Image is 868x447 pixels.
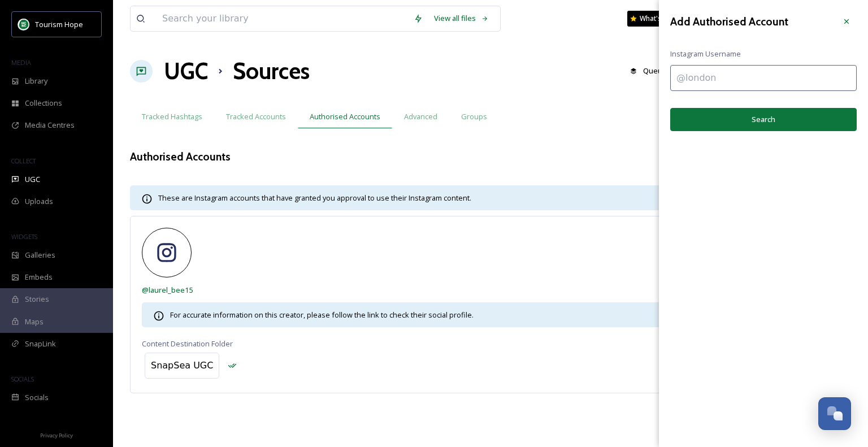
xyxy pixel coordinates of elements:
[818,397,851,430] button: Open Chat
[233,54,310,88] h1: Sources
[130,149,231,165] h3: Authorised Accounts
[25,392,49,403] span: Socials
[25,272,53,283] span: Embeds
[25,76,47,86] span: Library
[25,316,44,327] span: Maps
[25,196,53,207] span: Uploads
[670,65,857,91] input: @london
[11,375,34,383] span: SOCIALS
[226,111,286,122] span: Tracked Accounts
[670,14,788,30] h3: Add Authorised Account
[40,428,73,441] a: Privacy Policy
[25,174,40,185] span: UGC
[627,11,684,27] a: What's New
[670,49,741,59] span: Instagram Username
[40,432,73,439] span: Privacy Policy
[11,58,31,67] span: MEDIA
[151,359,213,372] div: SnapSea UGC
[404,111,437,122] span: Advanced
[25,338,56,349] span: SnapLink
[25,250,55,261] span: Galleries
[158,193,471,203] span: These are Instagram accounts that have granted you approval to use their Instagram content.
[164,54,208,88] a: UGC
[142,283,193,297] a: @laurel_bee15
[142,111,202,122] span: Tracked Hashtags
[170,310,474,320] span: For accurate information on this creator, please follow the link to check their social profile.
[11,232,37,241] span: WIDGETS
[18,19,29,30] img: logo.png
[142,285,193,295] span: @ laurel_bee15
[157,6,408,31] input: Search your library
[35,19,83,29] span: Tourism Hope
[624,60,683,82] a: Queued
[25,98,62,109] span: Collections
[25,294,49,305] span: Stories
[310,111,380,122] span: Authorised Accounts
[670,108,857,131] button: Search
[25,120,75,131] span: Media Centres
[624,60,677,82] button: Queued
[11,157,36,165] span: COLLECT
[142,338,233,349] span: Content Destination Folder
[428,7,494,29] a: View all files
[461,111,487,122] span: Groups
